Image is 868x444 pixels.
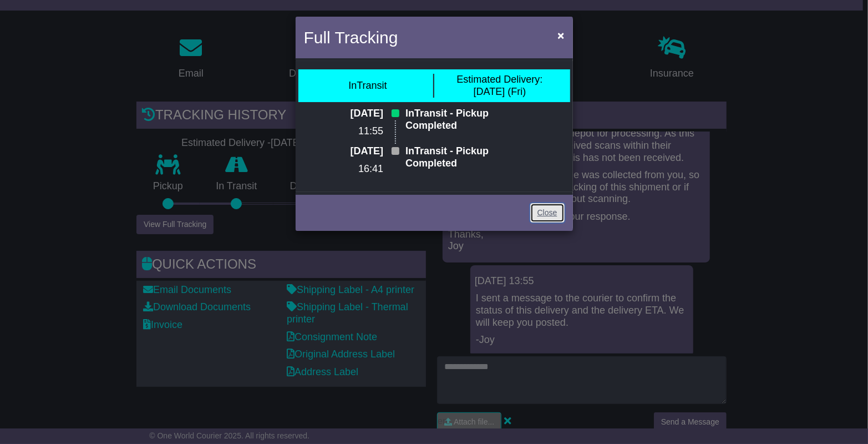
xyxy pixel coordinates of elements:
[557,29,564,42] span: ×
[338,145,384,158] p: [DATE]
[338,108,384,120] p: [DATE]
[405,108,530,132] p: InTransit - Pickup Completed
[338,125,384,138] p: 11:55
[552,24,570,47] button: Close
[456,74,542,85] span: Estimated Delivery:
[348,80,387,92] div: InTransit
[456,74,542,98] div: [DATE] (Fri)
[405,145,530,169] p: InTransit - Pickup Completed
[338,163,384,175] p: 16:41
[304,25,398,50] h4: Full Tracking
[530,203,565,223] a: Close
